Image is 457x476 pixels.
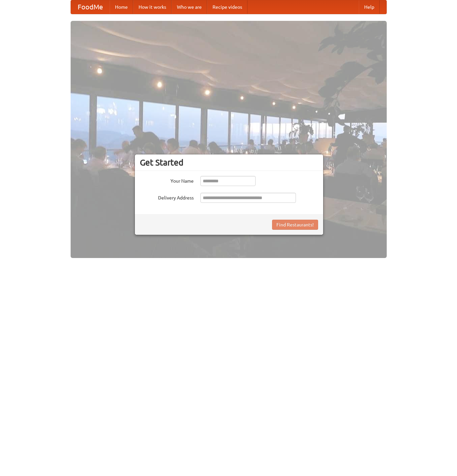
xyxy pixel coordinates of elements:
[140,176,194,184] label: Your Name
[359,0,380,14] a: Help
[172,0,207,14] a: Who we are
[140,193,194,201] label: Delivery Address
[133,0,172,14] a: How it works
[207,0,247,14] a: Recipe videos
[110,0,133,14] a: Home
[272,220,318,230] button: Find Restaurants!
[71,0,110,14] a: FoodMe
[140,157,318,168] h3: Get Started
